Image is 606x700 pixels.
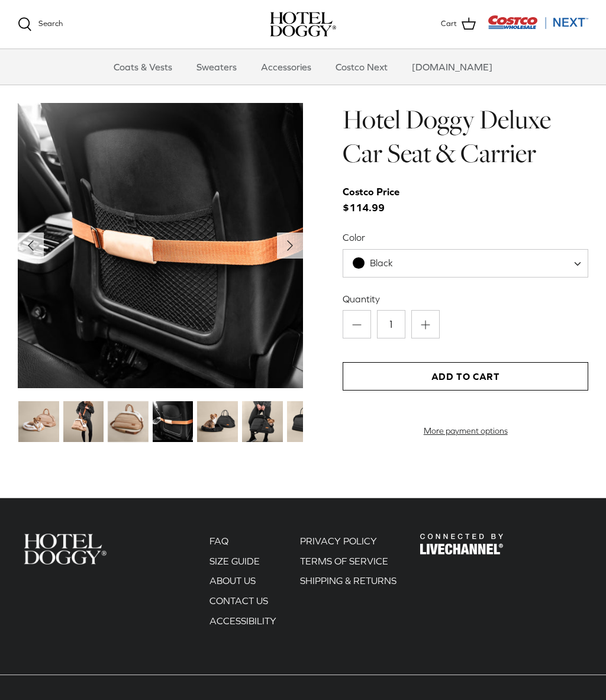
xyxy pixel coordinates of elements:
img: hoteldoggycom [270,12,336,37]
img: Hotel Doggy Costco Next [420,534,503,554]
span: Black [343,249,588,278]
span: Black [370,257,393,268]
a: Sweaters [186,49,247,85]
a: CONTACT US [209,595,268,606]
a: More payment options [343,426,588,436]
div: Secondary navigation [198,534,288,633]
a: Cart [441,17,476,32]
a: Coats & Vests [103,49,183,85]
label: Quantity [343,292,588,305]
h1: Hotel Doggy Deluxe Car Seat & Carrier [343,103,588,170]
a: Visit Costco Next [488,22,588,31]
span: Cart [441,18,457,30]
img: Costco Next [488,15,588,30]
a: PRIVACY POLICY [300,536,377,546]
div: Secondary navigation [288,534,408,633]
a: SHIPPING & RETURNS [300,575,397,586]
a: [DOMAIN_NAME] [401,49,503,85]
a: ACCESSIBILITY [209,615,276,626]
a: Costco Next [325,49,398,85]
button: Previous [18,233,44,259]
label: Color [343,231,588,244]
a: hoteldoggy.com hoteldoggycom [270,12,336,37]
input: Quantity [377,310,405,338]
a: FAQ [209,536,228,546]
a: ABOUT US [209,575,256,586]
span: Search [38,19,63,28]
a: Search [18,17,63,31]
span: Black [343,257,417,269]
img: Hotel Doggy Costco Next [24,534,107,564]
span: $114.99 [343,184,411,216]
button: Next [277,233,303,259]
div: Costco Price [343,184,399,200]
a: Accessories [250,49,322,85]
button: Add to Cart [343,362,588,391]
a: TERMS OF SERVICE [300,556,388,566]
a: SIZE GUIDE [209,556,260,566]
